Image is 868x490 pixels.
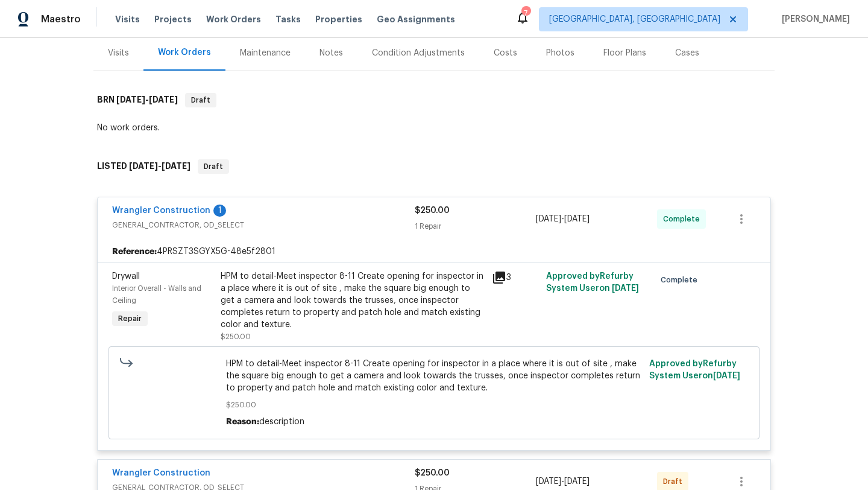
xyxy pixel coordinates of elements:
[213,205,226,217] div: 1
[112,272,140,281] span: Drywall
[186,94,215,106] span: Draft
[162,162,190,170] span: [DATE]
[536,215,561,223] span: [DATE]
[492,270,539,285] div: 3
[415,220,536,232] div: 1 Repair
[275,15,301,24] span: Tasks
[129,162,158,170] span: [DATE]
[112,246,157,258] b: Reference:
[536,476,590,488] span: -
[97,93,178,107] h6: BRN
[226,358,643,394] span: HPM to detail-Meet inspector 8-11 Create opening for inspector in a place where it is out of site...
[97,159,190,174] h6: LISTED
[546,47,574,59] div: Photos
[372,47,465,59] div: Condition Adjustments
[158,46,211,59] div: Work Orders
[319,47,343,59] div: Notes
[661,274,702,286] span: Complete
[221,333,251,340] span: $250.00
[149,95,178,104] span: [DATE]
[112,285,201,304] span: Interior Overall - Walls and Ceiling
[536,477,561,486] span: [DATE]
[663,213,705,225] span: Complete
[415,206,450,215] span: $250.00
[221,270,485,331] div: HPM to detail-Meet inspector 8-11 Create opening for inspector in a place where it is out of site...
[612,284,639,293] span: [DATE]
[115,13,140,25] span: Visits
[521,7,530,19] div: 7
[116,95,145,104] span: [DATE]
[564,215,590,223] span: [DATE]
[315,13,362,25] span: Properties
[415,469,450,477] span: $250.00
[112,469,210,477] a: Wrangler Construction
[259,418,304,426] span: description
[93,81,775,119] div: BRN [DATE]-[DATE]Draft
[675,47,699,59] div: Cases
[226,418,259,426] span: Reason:
[240,47,291,59] div: Maintenance
[199,161,228,173] span: Draft
[112,206,210,215] a: Wrangler Construction
[603,47,646,59] div: Floor Plans
[93,147,775,186] div: LISTED [DATE]-[DATE]Draft
[536,213,590,225] span: -
[116,95,178,104] span: -
[546,272,639,293] span: Approved by Refurby System User on
[663,476,687,488] span: Draft
[97,122,771,134] div: No work orders.
[564,477,590,486] span: [DATE]
[154,13,192,25] span: Projects
[777,13,850,25] span: [PERSON_NAME]
[549,13,720,25] span: [GEOGRAPHIC_DATA], [GEOGRAPHIC_DATA]
[713,372,740,380] span: [DATE]
[377,13,455,25] span: Geo Assignments
[112,219,415,231] span: GENERAL_CONTRACTOR, OD_SELECT
[649,360,740,380] span: Approved by Refurby System User on
[206,13,261,25] span: Work Orders
[113,313,146,325] span: Repair
[494,47,517,59] div: Costs
[108,47,129,59] div: Visits
[226,399,643,411] span: $250.00
[98,241,770,262] div: 4PRSZT3SGYX5G-48e5f2801
[41,13,81,25] span: Maestro
[129,162,190,170] span: -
